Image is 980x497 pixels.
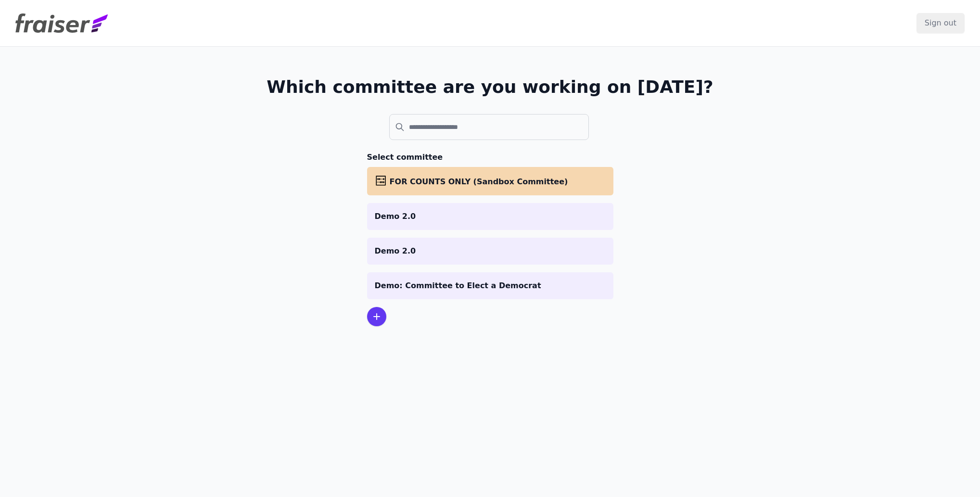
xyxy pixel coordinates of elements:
[375,245,606,257] p: Demo 2.0
[375,280,606,292] p: Demo: Committee to Elect a Democrat
[367,203,613,230] a: Demo 2.0
[367,238,613,265] a: Demo 2.0
[267,77,713,97] h1: Which committee are you working on [DATE]?
[390,177,568,186] span: FOR COUNTS ONLY (Sandbox Committee)
[916,13,965,33] input: Sign out
[367,152,613,163] h3: Select committee
[367,272,613,299] a: Demo: Committee to Elect a Democrat
[375,211,606,222] p: Demo 2.0
[15,13,108,33] img: Fraiser Logo
[367,167,613,195] a: FOR COUNTS ONLY (Sandbox Committee)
